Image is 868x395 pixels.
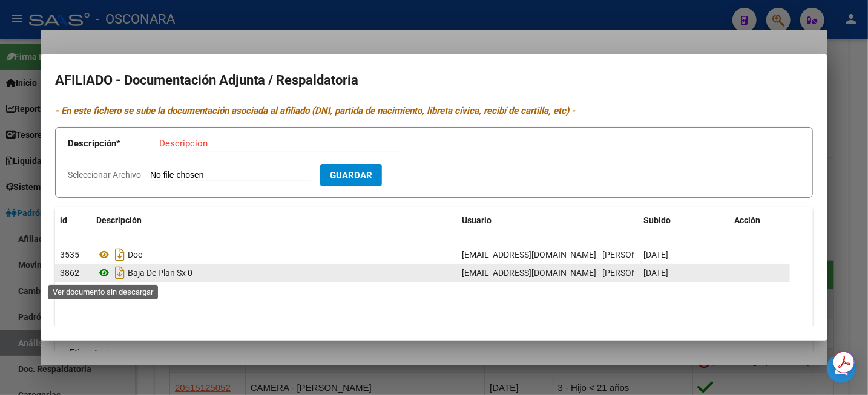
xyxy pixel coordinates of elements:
div: Open Intercom Messenger [827,354,856,383]
datatable-header-cell: id [55,207,91,233]
datatable-header-cell: Usuario [457,207,639,233]
span: 3862 [60,268,79,278]
span: 3535 [60,250,79,260]
datatable-header-cell: Subido [639,207,729,233]
span: Subido [643,215,671,225]
span: Usuario [462,215,492,225]
span: [EMAIL_ADDRESS][DOMAIN_NAME] - [PERSON_NAME] [PERSON_NAME] [462,268,734,278]
i: Descargar documento [112,245,128,264]
datatable-header-cell: Acción [729,207,790,233]
span: Guardar [330,170,372,181]
i: Descargar documento [112,263,128,282]
span: Descripción [96,215,142,225]
span: Acción [734,215,760,225]
span: Baja De Plan Sx 0 [128,268,192,278]
i: - En este fichero se sube la documentación asociada al afiliado (DNI, partida de nacimiento, libr... [55,105,575,116]
span: [EMAIL_ADDRESS][DOMAIN_NAME] - [PERSON_NAME] [PERSON_NAME] [462,250,734,260]
span: Seleccionar Archivo [68,170,141,180]
span: [DATE] [643,268,668,278]
p: Descripción [68,137,159,151]
h2: AFILIADO - Documentación Adjunta / Respaldatoria [55,69,813,92]
span: [DATE] [643,250,668,260]
button: Guardar [320,164,382,186]
span: id [60,215,67,225]
span: Doc [128,250,142,260]
datatable-header-cell: Descripción [91,207,457,233]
